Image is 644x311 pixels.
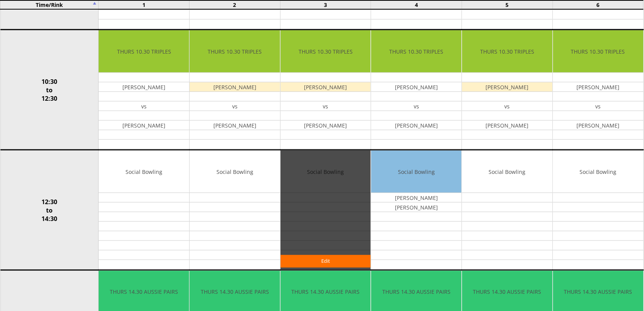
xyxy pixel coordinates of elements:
td: Social Bowling [371,151,462,193]
td: [PERSON_NAME] [281,82,371,92]
td: Time/Rink [0,0,99,9]
td: [PERSON_NAME] [190,121,280,130]
td: THURS 10.30 TRIPLES [462,30,553,73]
td: vs [99,101,189,111]
td: vs [462,101,553,111]
td: [PERSON_NAME] [190,82,280,92]
td: Social Bowling [553,151,644,193]
td: THURS 10.30 TRIPLES [371,30,462,73]
td: [PERSON_NAME] [99,82,189,92]
td: [PERSON_NAME] [462,82,553,92]
td: 4 [371,0,462,9]
td: vs [190,101,280,111]
td: 10:30 to 12:30 [0,30,99,150]
td: 6 [553,0,644,9]
td: Social Bowling [190,151,280,193]
td: THURS 10.30 TRIPLES [553,30,644,73]
td: [PERSON_NAME] [462,121,553,130]
td: THURS 10.30 TRIPLES [281,30,371,73]
td: vs [371,101,462,111]
td: THURS 10.30 TRIPLES [190,30,280,73]
td: 5 [462,0,553,9]
td: [PERSON_NAME] [281,121,371,130]
td: vs [281,101,371,111]
td: THURS 10.30 TRIPLES [99,30,189,73]
a: Edit [281,255,371,268]
td: [PERSON_NAME] [371,121,462,130]
td: Social Bowling [462,151,553,193]
td: [PERSON_NAME] [371,193,462,203]
td: [PERSON_NAME] [371,82,462,92]
td: [PERSON_NAME] [371,203,462,212]
td: 3 [280,0,371,9]
td: 1 [99,0,190,9]
td: [PERSON_NAME] [553,121,644,130]
td: [PERSON_NAME] [99,121,189,130]
td: 12:30 to 14:30 [0,150,99,270]
td: Social Bowling [99,151,189,193]
td: vs [553,101,644,111]
td: [PERSON_NAME] [553,82,644,92]
td: 2 [189,0,280,9]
